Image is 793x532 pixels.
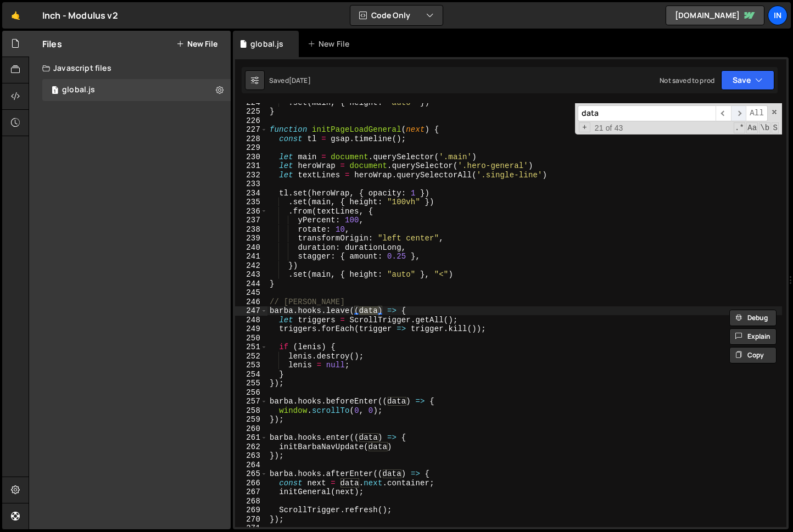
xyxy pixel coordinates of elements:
[235,324,267,334] div: 249
[235,406,267,416] div: 258
[235,107,267,116] div: 225
[235,261,267,271] div: 242
[729,347,777,363] button: Copy
[289,76,311,85] div: [DATE]
[62,85,95,95] div: global.js
[235,397,267,406] div: 257
[660,76,714,85] div: Not saved to prod
[235,488,267,497] div: 267
[29,57,231,79] div: Javascript files
[42,9,118,22] div: Inch - Modulus v2
[235,334,267,343] div: 250
[746,122,758,133] span: CaseSensitive Search
[235,189,267,198] div: 234
[235,153,267,162] div: 230
[235,116,267,126] div: 226
[235,125,267,135] div: 227
[235,479,267,488] div: 266
[235,370,267,379] div: 254
[2,2,29,29] a: 🤙
[729,310,777,326] button: Debug
[578,105,716,121] input: Search for
[235,225,267,234] div: 238
[235,379,267,388] div: 255
[235,198,267,207] div: 235
[235,207,267,216] div: 236
[235,316,267,325] div: 248
[235,298,267,307] div: 246
[235,252,267,261] div: 241
[308,38,354,49] div: New File
[176,40,217,48] button: New File
[235,433,267,443] div: 261
[350,5,443,25] button: Code Only
[235,343,267,352] div: 251
[235,279,267,289] div: 244
[759,122,770,133] span: Whole Word Search
[42,79,231,101] : 12446/30150.js
[721,70,774,90] button: Save
[590,124,628,133] span: 21 of 43
[235,415,267,424] div: 259
[666,5,764,25] a: [DOMAIN_NAME]
[235,171,267,180] div: 232
[42,38,62,50] h2: Files
[235,243,267,253] div: 240
[235,451,267,461] div: 263
[235,216,267,225] div: 237
[235,135,267,144] div: 228
[235,270,267,279] div: 243
[235,288,267,298] div: 245
[716,105,731,121] span: ​
[734,122,745,133] span: RegExp Search
[235,469,267,479] div: 265
[731,105,746,121] span: ​
[729,328,777,345] button: Explain
[235,461,267,470] div: 264
[235,352,267,361] div: 252
[235,180,267,189] div: 233
[269,76,311,85] div: Saved
[768,5,788,25] a: In
[235,515,267,524] div: 270
[235,443,267,452] div: 262
[235,506,267,515] div: 269
[235,234,267,243] div: 239
[772,122,779,133] span: Search In Selection
[235,361,267,370] div: 253
[579,122,590,133] span: Toggle Replace mode
[235,306,267,316] div: 247
[250,38,283,49] div: global.js
[235,143,267,153] div: 229
[235,497,267,506] div: 268
[52,87,58,96] span: 1
[235,424,267,434] div: 260
[235,161,267,171] div: 231
[235,388,267,397] div: 256
[746,105,768,121] span: Alt-Enter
